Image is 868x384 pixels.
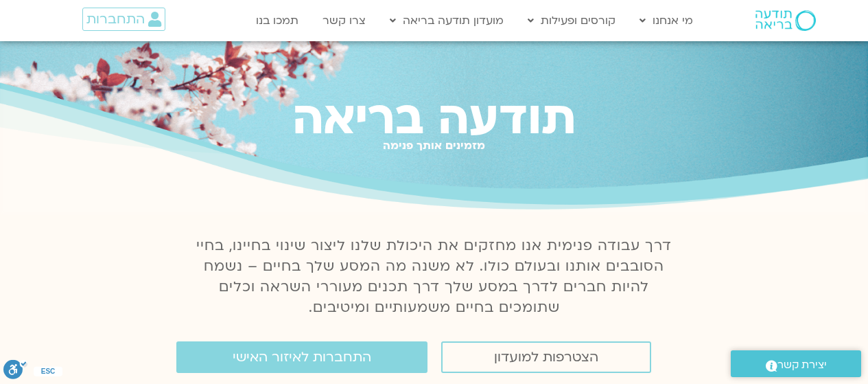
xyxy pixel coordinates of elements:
span: הצטרפות למועדון [494,350,598,365]
span: יצירת קשר [777,356,827,374]
a: התחברות לאיזור האישי [176,341,427,373]
a: מועדון תודעה בריאה [383,8,511,34]
a: מי אנחנו [633,8,700,34]
a: התחברות [82,8,165,31]
a: קורסים ופעילות [521,8,622,34]
a: הצטרפות למועדון [441,341,651,373]
img: תודעה בריאה [755,10,816,31]
p: דרך עבודה פנימית אנו מחזקים את היכולת שלנו ליצור שינוי בחיינו, בחיי הסובבים אותנו ובעולם כולו. לא... [189,236,680,318]
a: יצירת קשר [731,350,861,377]
a: תמכו בנו [249,8,305,34]
span: התחברות [86,12,145,27]
a: צרו קשר [316,8,373,34]
span: התחברות לאיזור האישי [233,350,371,365]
